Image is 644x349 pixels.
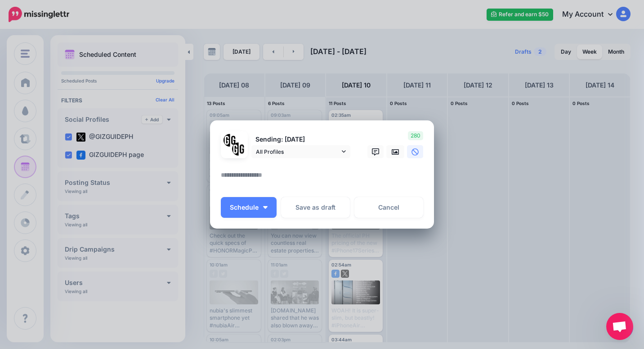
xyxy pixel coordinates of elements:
img: JT5sWCfR-79925.png [232,142,245,156]
span: Schedule [230,204,259,211]
a: Cancel [354,197,423,218]
button: Save as draft [281,197,350,218]
span: 280 [408,131,423,140]
button: Schedule [221,197,277,218]
img: arrow-down-white.png [263,206,268,209]
a: All Profiles [251,145,350,158]
p: Sending: [DATE] [251,134,350,145]
span: All Profiles [256,147,340,156]
img: 353459792_649996473822713_4483302954317148903_n-bsa138318.png [224,134,237,147]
